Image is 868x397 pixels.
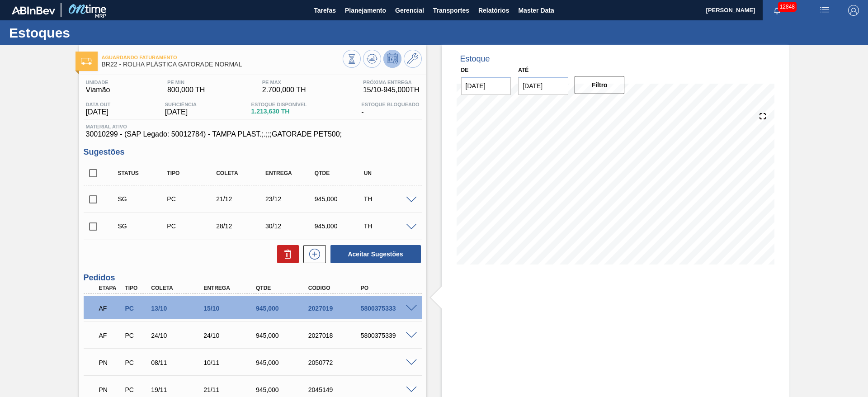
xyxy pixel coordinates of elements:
div: 13/10/2025 [149,305,208,312]
span: 12848 [778,2,797,12]
div: Pedido de Compra [123,359,150,366]
div: 24/10/2025 [201,332,260,339]
div: 945,000 [254,332,312,339]
span: Próxima Entrega [363,80,420,85]
div: - [359,102,421,116]
div: 21/12/2025 [214,195,269,203]
span: Estoque Disponível [251,102,307,107]
div: Estoque [460,54,490,64]
div: 945,000 [254,305,312,312]
button: Filtro [575,76,625,94]
div: TH [362,195,416,203]
button: Aceitar Sugestões [330,245,421,263]
div: 21/11/2025 [201,386,260,393]
button: Atualizar Gráfico [363,50,381,68]
span: Tarefas [314,5,336,16]
div: Sugestão Criada [116,222,170,230]
div: Coleta [214,170,269,176]
div: Sugestão Criada [116,195,170,203]
img: TNhmsLtSVTkK8tSr43FrP2fwEKptu5GPRR3wAAAABJRU5ErkJggg== [12,6,55,14]
span: Viamão [86,86,110,94]
span: 30010299 - (SAP Legado: 50012784) - TAMPA PLAST.;.;;;GATORADE PET500; [86,130,420,138]
span: Relatórios [478,5,509,16]
div: 945,000 [254,386,312,393]
label: De [461,67,469,73]
span: BR22 - ROLHA PLÁSTICA GATORADE NORMAL [102,61,343,68]
div: Entrega [201,285,260,291]
div: 19/11/2025 [149,386,208,393]
img: Ícone [81,58,92,65]
h3: Sugestões [84,147,422,157]
div: Pedido de Compra [123,305,150,312]
input: dd/mm/yyyy [518,77,568,95]
span: [DATE] [165,108,197,116]
div: Status [116,170,170,176]
div: 30/12/2025 [263,222,318,230]
span: Gerencial [395,5,424,16]
img: Logout [848,5,859,16]
div: 2027019 [306,305,365,312]
div: Entrega [263,170,318,176]
div: Qtde [312,170,367,176]
div: Nova sugestão [299,245,326,263]
button: Ir ao Master Data / Geral [404,50,422,68]
span: Transportes [433,5,469,16]
div: Tipo [165,170,219,176]
p: PN [99,359,122,366]
div: 2045149 [306,386,365,393]
span: 2.700,000 TH [262,86,306,94]
p: PN [99,386,122,393]
div: Aguardando Faturamento [97,326,124,345]
button: Notificações [763,4,792,17]
div: 08/11/2025 [149,359,208,366]
div: 5800375333 [359,305,417,312]
span: Estoque Bloqueado [361,102,419,107]
div: Código [306,285,365,291]
span: 15/10 - 945,000 TH [363,86,420,94]
span: Master Data [518,5,554,16]
div: Etapa [97,285,124,291]
div: 23/12/2025 [263,195,318,203]
div: 945,000 [312,195,367,203]
div: 945,000 [312,222,367,230]
div: 5800375339 [359,332,417,339]
input: dd/mm/yyyy [461,77,511,95]
div: Pedido de Compra [123,332,150,339]
span: PE MIN [167,80,205,85]
span: Suficiência [165,102,197,107]
span: PE MAX [262,80,306,85]
div: Pedido de Compra [165,195,219,203]
p: AF [99,305,122,312]
span: Material ativo [86,124,420,129]
div: Qtde [254,285,312,291]
div: Aguardando Faturamento [97,298,124,318]
div: 945,000 [254,359,312,366]
span: 800,000 TH [167,86,205,94]
div: Aceitar Sugestões [326,244,422,264]
h1: Estoques [9,28,170,38]
div: PO [359,285,417,291]
span: 1.213,630 TH [251,108,307,115]
button: Visão Geral dos Estoques [343,50,361,68]
div: 2050772 [306,359,365,366]
div: Pedido de Compra [165,222,219,230]
div: Pedido em Negociação [97,353,124,373]
span: Aguardando Faturamento [102,55,343,60]
div: UN [362,170,416,176]
span: Unidade [86,80,110,85]
div: 2027018 [306,332,365,339]
button: Desprogramar Estoque [383,50,401,68]
div: Excluir Sugestões [273,245,299,263]
span: Planejamento [345,5,386,16]
img: userActions [819,5,830,16]
div: 28/12/2025 [214,222,269,230]
div: Pedido de Compra [123,386,150,393]
div: Tipo [123,285,150,291]
span: Data out [86,102,111,107]
h3: Pedidos [84,273,422,283]
label: Até [518,67,528,73]
div: 15/10/2025 [201,305,260,312]
span: [DATE] [86,108,111,116]
p: AF [99,332,122,339]
div: Coleta [149,285,208,291]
